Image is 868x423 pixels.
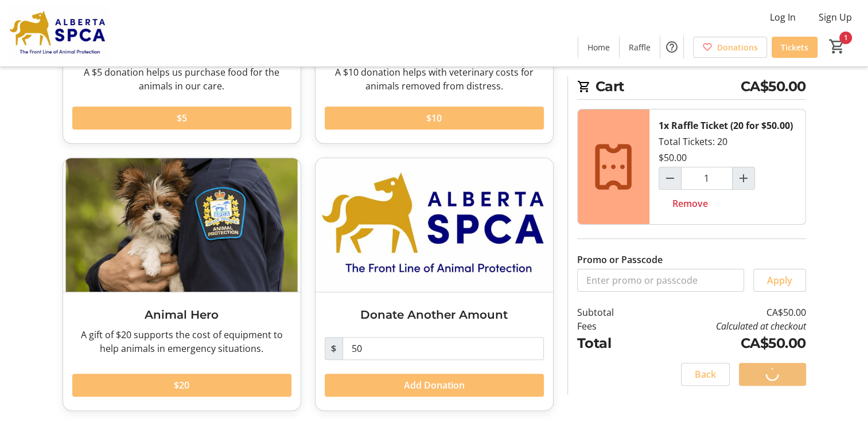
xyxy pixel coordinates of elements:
[761,8,805,26] button: Log In
[342,337,544,360] input: Donation Amount
[72,65,291,93] div: A $5 donation helps us purchase food for the animals in our care.
[649,109,805,224] div: Total Tickets: 20
[577,269,744,292] input: Enter promo or passcode
[767,273,792,287] span: Apply
[577,319,644,333] td: Fees
[72,107,291,130] button: $5
[672,197,708,210] span: Remove
[316,158,553,292] img: Donate Another Amount
[659,167,681,189] button: Decrement by one
[577,253,663,267] label: Promo or Passcode
[717,41,758,53] span: Donations
[643,305,805,319] td: CA$50.00
[174,378,189,392] span: $20
[325,374,544,397] button: Add Donation
[63,158,301,292] img: Animal Hero
[426,111,442,125] span: $10
[819,10,852,24] span: Sign Up
[695,367,716,381] span: Back
[7,5,109,62] img: Alberta SPCA's Logo
[753,269,806,292] button: Apply
[325,65,544,93] div: A $10 donation helps with veterinary costs for animals removed from distress.
[629,41,651,53] span: Raffle
[681,167,733,190] input: Raffle Ticket (20 for $50.00) Quantity
[325,337,343,360] span: $
[72,374,291,397] button: $20
[660,36,683,58] button: Help
[693,37,767,58] a: Donations
[733,167,754,189] button: Increment by one
[325,107,544,130] button: $10
[827,36,847,57] button: Cart
[72,328,291,355] div: A gift of $20 supports the cost of equipment to help animals in emergency situations.
[577,333,644,354] td: Total
[781,41,808,53] span: Tickets
[587,41,610,53] span: Home
[643,333,805,354] td: CA$50.00
[325,306,544,323] h3: Donate Another Amount
[659,119,793,132] div: 1x Raffle Ticket (20 for $50.00)
[772,37,818,58] a: Tickets
[643,319,805,333] td: Calculated at checkout
[177,111,187,125] span: $5
[578,37,619,58] a: Home
[741,76,806,97] span: CA$50.00
[681,363,730,386] button: Back
[620,37,660,58] a: Raffle
[404,378,465,392] span: Add Donation
[659,192,722,215] button: Remove
[809,8,861,26] button: Sign Up
[770,10,796,24] span: Log In
[72,306,291,323] h3: Animal Hero
[659,151,687,164] div: $50.00
[577,76,806,100] h2: Cart
[577,305,644,319] td: Subtotal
